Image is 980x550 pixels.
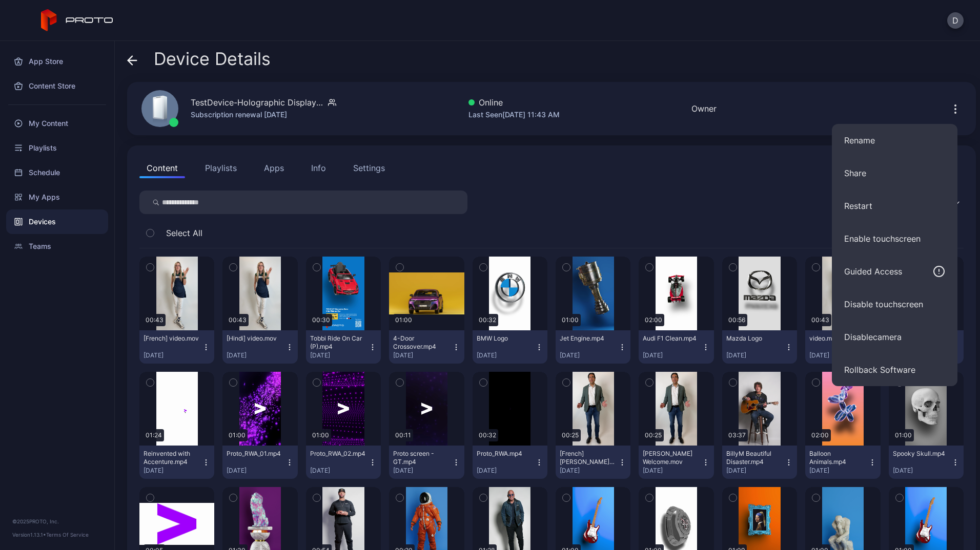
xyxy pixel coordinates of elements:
div: [DATE] [144,467,202,475]
div: Tobbi Ride On Car (P).mp4 [310,334,366,351]
button: Jet Engine.mp4[DATE] [556,330,630,364]
a: Content Store [6,74,108,98]
a: Teams [6,234,108,259]
div: BMW Logo [477,334,533,343]
button: [PERSON_NAME] Welcome.mov[DATE] [639,446,713,479]
div: Mazda Logo [726,334,783,343]
div: video.mov [809,334,866,343]
div: Guided Access [844,265,902,278]
div: [DATE] [809,467,868,475]
button: Share [832,157,957,189]
div: [DATE] [643,351,701,359]
span: Device Details [154,49,271,69]
div: [DATE] [560,351,618,359]
div: Proto_RWA_01.mp4 [227,450,283,458]
button: Rename [832,124,957,157]
button: Reinvented with Accenture.mp4[DATE] [139,446,214,479]
span: Select All [166,227,202,239]
button: Restart [832,189,957,222]
button: Mazda Logo[DATE] [722,330,797,364]
button: Disable touchscreen [832,288,957,321]
div: [French] video.mov [144,334,200,343]
a: My Apps [6,185,108,209]
div: Proto_RWA_02.mp4 [310,450,366,458]
div: [DATE] [893,467,951,475]
button: Proto screen - GT.mp4[DATE] [389,446,464,479]
div: [French] Ravi Welcome.mov [560,450,616,466]
a: Devices [6,209,108,234]
div: [DATE] [477,351,535,359]
button: 4-Door Crossover.mp4[DATE] [389,330,464,364]
a: Playlists [6,136,108,160]
div: [DATE] [144,351,202,359]
button: Apps [257,158,291,178]
a: My Content [6,111,108,136]
button: Spooky Skull.mp4[DATE] [889,446,964,479]
div: Info [311,162,326,174]
button: video.mov[DATE] [805,330,880,364]
div: Subscription renewal [DATE] [191,109,336,121]
div: Owner [691,102,717,115]
div: [DATE] [477,467,535,475]
div: [DATE] [393,351,452,359]
div: Spooky Skull.mp4 [893,450,949,458]
button: Disablecamera [832,321,957,353]
div: [DATE] [726,467,785,475]
button: Audi F1 Clean.mp4[DATE] [639,330,713,364]
div: Balloon Animals.mp4 [809,450,866,466]
button: Proto_RWA_02.mp4[DATE] [306,446,381,479]
div: Last Seen [DATE] 11:43 AM [468,109,560,121]
button: BMW Logo[DATE] [473,330,547,364]
div: [DATE] [643,467,701,475]
button: BillyM Beautiful Disaster.mp4[DATE] [722,446,797,479]
button: Settings [346,158,392,178]
div: [DATE] [726,351,785,359]
button: Balloon Animals.mp4[DATE] [805,446,880,479]
div: Proto_RWA.mp4 [477,450,533,458]
button: Proto_RWA_01.mp4[DATE] [222,446,297,479]
div: [DATE] [227,351,285,359]
div: [DATE] [310,351,369,359]
button: Rollback Software [832,353,957,386]
div: 4-Door Crossover.mp4 [393,334,450,351]
a: Schedule [6,160,108,185]
div: [Hindi] video.mov [227,334,283,343]
div: [DATE] [393,467,452,475]
div: Reinvented with Accenture.mp4 [144,450,200,466]
button: Proto_RWA.mp4[DATE] [473,446,547,479]
button: D [947,12,964,29]
button: Guided Access [832,255,957,288]
div: Proto screen - GT.mp4 [393,450,450,466]
button: [French] video.mov[DATE] [139,330,214,364]
div: © 2025 PROTO, Inc. [12,517,102,525]
button: Enable touchscreen [832,222,957,255]
div: BillyM Beautiful Disaster.mp4 [726,450,783,466]
span: Version 1.13.1 • [12,532,46,538]
button: Playlists [198,158,244,178]
div: Online [468,96,560,109]
div: Ravi Welcome.mov [643,450,699,466]
div: TestDevice-Holographic Display-[GEOGRAPHIC_DATA]-500West-Showcase [191,96,324,109]
div: [DATE] [310,467,369,475]
button: Info [304,158,333,178]
button: Tobbi Ride On Car (P).mp4[DATE] [306,330,381,364]
div: Audi F1 Clean.mp4 [643,334,699,343]
div: Jet Engine.mp4 [560,334,616,343]
a: App Store [6,49,108,74]
a: Terms Of Service [46,532,89,538]
div: [DATE] [560,467,618,475]
div: Settings [353,162,385,174]
button: Content [139,158,185,178]
div: [DATE] [809,351,868,359]
button: [French] [PERSON_NAME] Welcome.mov[DATE] [556,446,630,479]
button: [Hindi] video.mov[DATE] [222,330,297,364]
div: [DATE] [227,467,285,475]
